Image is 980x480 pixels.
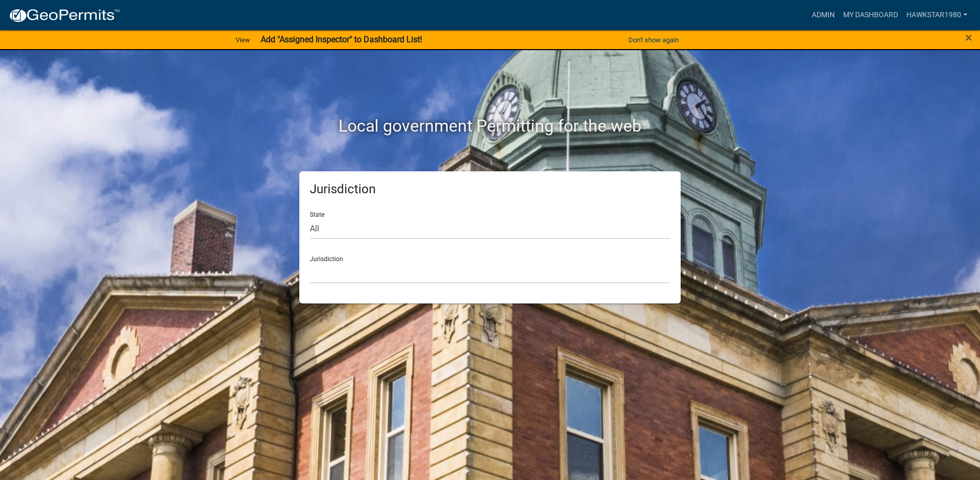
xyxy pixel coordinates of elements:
[624,31,683,49] button: Don't show again
[839,5,902,25] a: My Dashboard
[965,30,972,45] span: ×
[808,5,839,25] a: Admin
[200,116,780,136] h2: Local government Permitting for the web
[231,31,254,49] a: View
[965,31,972,44] button: Close
[902,5,972,25] a: Hawkstar1980
[310,182,670,197] h5: Jurisdiction
[261,34,422,44] strong: Add "Assigned Inspector" to Dashboard List!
